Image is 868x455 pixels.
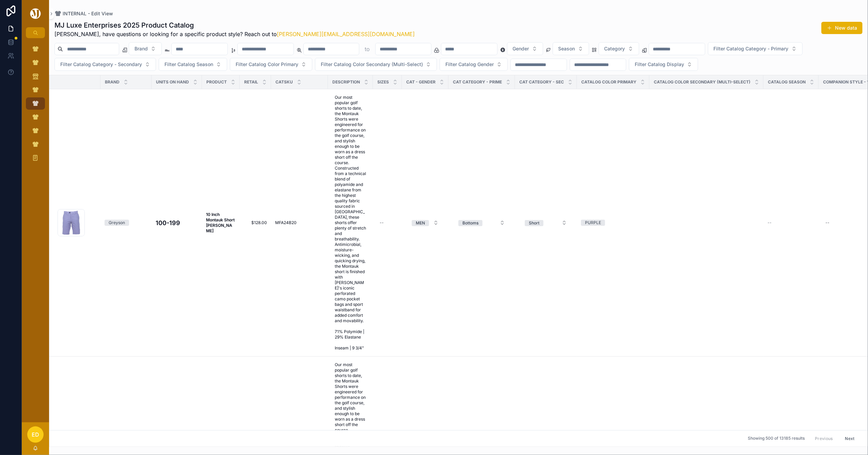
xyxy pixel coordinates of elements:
button: Select Button [159,58,227,71]
h1: MJ Luxe Enterprises 2025 Product Catalog [54,20,415,30]
span: Filter Catalog Color Secondary (Multi-Select) [321,61,423,68]
div: scrollable content [22,38,49,173]
button: Select Button [453,217,510,229]
span: Units On Hand [156,79,189,85]
button: Select Button [599,42,639,55]
span: CAT CATEGORY - PRIME [453,79,502,85]
a: Greyson [105,220,147,226]
a: -- [377,217,398,228]
span: Category [604,45,625,52]
button: Unselect SHORT [525,219,543,226]
span: Showing 500 of 13185 results [748,436,805,441]
a: 10 Inch Montauk Short [PERSON_NAME] [206,212,236,234]
span: CAT CATEGORY - SEC [519,79,564,85]
span: Season [558,45,575,52]
div: PURPLE [585,220,601,226]
a: $128.00 [244,220,267,225]
span: Retail [244,79,258,85]
span: -- [768,220,772,225]
span: INTERNAL - Edit View [63,10,113,17]
span: CAT - GENDER [406,79,436,85]
span: MFA24B20 [275,220,297,225]
span: Brand [105,79,120,85]
span: Filter Catalog Category - Secondary [60,61,142,68]
span: Filter Catalog Display [635,61,684,68]
button: Next [840,433,859,444]
div: MEN [416,220,425,226]
span: Description [332,79,360,85]
div: Greyson [109,220,125,226]
span: Catalog Season [768,79,806,85]
button: New data [821,22,863,34]
span: Catalog Color Primary [581,79,636,85]
button: Select Button [406,217,444,229]
span: SIZES [377,79,389,85]
div: -- [825,220,830,225]
div: Short [529,220,539,226]
span: CATSKU [275,79,293,85]
a: INTERNAL - Edit View [54,10,113,17]
a: [PERSON_NAME][EMAIL_ADDRESS][DOMAIN_NAME] [277,31,415,37]
button: Select Button [519,217,572,229]
span: Catalog Color Secondary (Multi-Select) [654,79,751,85]
span: Gender [513,45,529,52]
span: Filter Catalog Color Primary [236,61,298,68]
button: Select Button [129,42,162,55]
span: Brand [135,45,148,52]
button: Select Button [708,42,803,55]
p: to [365,45,370,53]
a: Our most popular golf shorts to date, the Montauk Shorts were engineered for performance on the g... [332,92,369,354]
button: Select Button [440,58,508,71]
a: Select Button [406,216,444,229]
button: Select Button [54,58,156,71]
span: [PERSON_NAME], have questions or looking for a specific product style? Reach out to [54,30,415,38]
button: Select Button [230,58,312,71]
button: Select Button [507,42,543,55]
button: Select Button [553,42,589,55]
button: Select Button [315,58,437,71]
button: Unselect BOTTOMS [458,219,483,226]
div: Bottoms [462,220,478,226]
span: Product [206,79,227,85]
a: MFA24B20 [275,220,324,225]
button: Select Button [629,58,698,71]
a: PURPLE [581,220,645,226]
span: Our most popular golf shorts to date, the Montauk Shorts were engineered for performance on the g... [335,95,366,351]
a: 100-199 [156,218,198,227]
span: ED [32,430,39,439]
a: Select Button [453,216,511,229]
span: Filter Catalog Season [164,61,213,68]
a: Select Button [519,216,573,229]
div: -- [380,220,384,225]
img: App logo [29,8,42,19]
span: Filter Catalog Gender [445,61,494,68]
span: Filter Catalog Category - Primary [714,45,789,52]
a: -- [768,220,815,225]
